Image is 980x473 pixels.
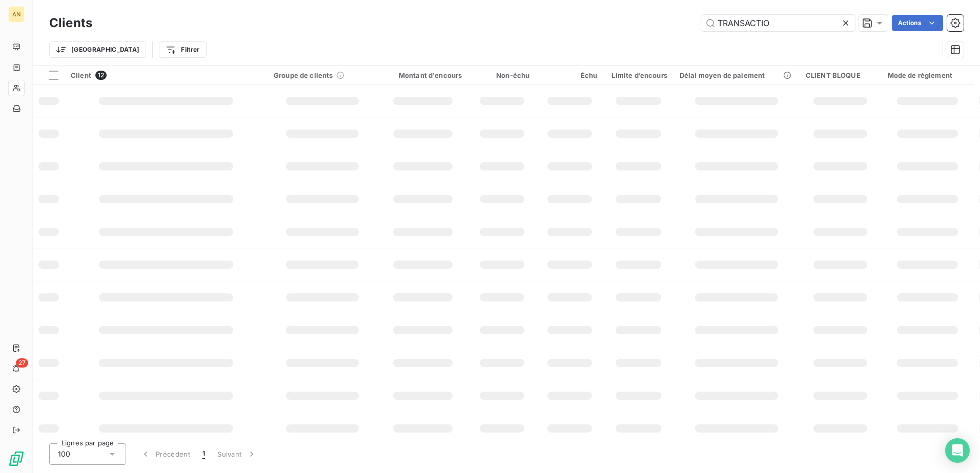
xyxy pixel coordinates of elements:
[16,358,28,368] span: 27
[806,71,875,79] div: CLIENT BLOQUE
[8,450,25,467] img: Logo LeanPay
[474,71,529,79] div: Non-échu
[202,449,205,459] span: 1
[49,14,92,32] h3: Clients
[196,443,211,465] button: 1
[892,15,943,31] button: Actions
[701,15,855,31] input: Rechercher
[542,71,597,79] div: Échu
[8,6,25,23] div: AN
[71,71,91,79] span: Client
[680,71,793,79] div: Délai moyen de paiement
[274,71,333,79] span: Groupe de clients
[49,41,146,58] button: [GEOGRAPHIC_DATA]
[211,443,263,465] button: Suivant
[58,449,70,459] span: 100
[95,71,107,80] span: 12
[888,71,968,79] div: Mode de règlement
[134,443,196,465] button: Précédent
[945,438,970,463] div: Open Intercom Messenger
[609,71,667,79] div: Limite d’encours
[383,71,462,79] div: Montant d'encours
[159,41,206,58] button: Filtrer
